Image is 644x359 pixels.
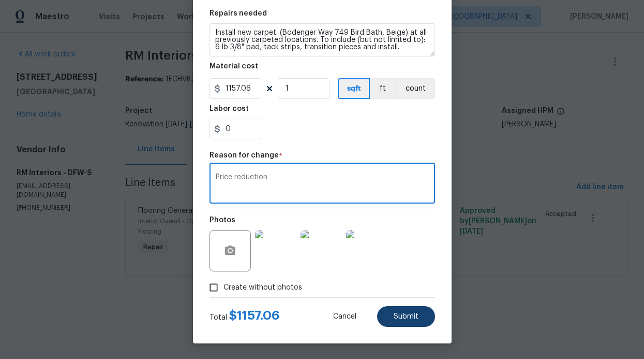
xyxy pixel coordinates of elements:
button: Cancel [317,306,373,327]
span: Cancel [333,313,356,321]
textarea: Install new carpet. (Bodenger Way 749 Bird Bath, Beige) at all previously carpeted locations. To ... [209,23,435,56]
h5: Labor cost [209,105,249,112]
h5: Reason for change [209,152,279,159]
h5: Material cost [209,63,258,70]
textarea: Price reduction [216,174,429,195]
h5: Photos [209,217,235,224]
h5: Repairs needed [209,10,267,17]
button: ft [370,78,396,99]
span: $ 1157.06 [229,309,280,322]
div: Total [209,310,280,323]
button: Submit [377,306,435,327]
span: Create without photos [223,282,302,293]
button: count [396,78,435,99]
button: sqft [338,78,370,99]
span: Submit [394,313,418,321]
